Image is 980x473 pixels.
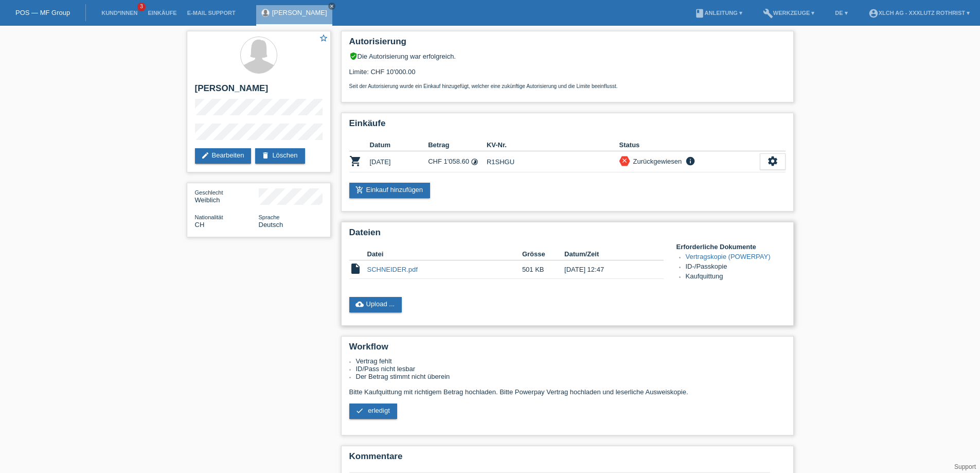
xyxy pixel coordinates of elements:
div: Limite: CHF 10'000.00 [349,60,786,89]
a: DE ▾ [830,10,852,16]
i: insert_drive_file [349,262,362,275]
th: Datum [370,139,429,151]
a: Support [954,463,976,470]
a: E-Mail Support [182,10,241,16]
i: cloud_upload [355,300,364,308]
li: Kaufquittung [686,272,786,282]
th: Status [619,139,760,151]
a: account_circleXLCH AG - XXXLutz Rothrist ▾ [863,10,975,16]
i: POSP00027101 [349,155,362,167]
div: Zurückgewiesen [630,156,682,167]
h2: [PERSON_NAME] [195,83,323,99]
a: Kund*innen [96,10,142,16]
th: Betrag [428,139,487,151]
h2: Dateien [349,227,786,243]
span: 3 [137,3,146,11]
th: Datei [367,248,522,260]
li: Vertrag fehlt [356,357,786,365]
a: Vertragskopie (POWERPAY) [686,253,771,260]
a: SCHNEIDER.pdf [367,266,418,273]
td: 501 KB [522,260,564,279]
i: close [621,157,628,164]
a: close [328,3,335,10]
span: Schweiz [195,221,205,229]
th: Datum/Zeit [564,248,649,260]
i: verified_user [349,52,358,60]
div: Bitte Kaufquittung mit richtigem Betrag hochladen. Bitte Powerpay Vertrag hochladen und leserlich... [349,357,786,427]
li: ID-/Passkopie [686,262,786,272]
span: erledigt [368,407,390,414]
a: Einkäufe [142,10,182,16]
span: Nationalität [195,214,223,220]
i: info [684,156,697,166]
i: book [694,8,705,19]
div: Weiblich [195,188,259,204]
a: buildWerkzeuge ▾ [758,10,820,16]
h4: Erforderliche Dokumente [676,243,786,251]
a: bookAnleitung ▾ [689,10,747,16]
li: ID/Pass nicht lesbar [356,365,786,373]
i: check [355,407,364,415]
span: Deutsch [259,221,283,229]
a: cloud_uploadUpload ... [349,297,402,312]
i: build [763,8,773,19]
h2: Kommentare [349,451,786,467]
i: add_shopping_cart [355,186,364,194]
a: add_shopping_cartEinkauf hinzufügen [349,183,431,198]
i: close [329,4,334,9]
i: edit [201,151,209,160]
a: star_border [319,33,328,44]
a: editBearbeiten [195,148,252,164]
a: POS — MF Group [15,9,70,16]
td: [DATE] [370,151,429,172]
th: Grösse [522,248,564,260]
span: Sprache [259,214,280,220]
li: Der Betrag stimmt nicht überein [356,373,786,380]
td: CHF 1'058.60 [428,151,487,172]
i: star_border [319,33,328,43]
td: [DATE] 12:47 [564,260,649,279]
i: account_circle [868,8,879,19]
i: delete [261,151,270,160]
h2: Workflow [349,342,786,357]
td: R1SHGU [487,151,619,172]
a: [PERSON_NAME] [272,9,327,16]
i: Fixe Raten - Zinsübernahme durch Kunde (6 Raten) [471,158,478,166]
i: settings [767,155,778,167]
a: check erledigt [349,404,397,419]
p: Seit der Autorisierung wurde ein Einkauf hinzugefügt, welcher eine zukünftige Autorisierung und d... [349,83,786,89]
span: Geschlecht [195,189,223,196]
div: Die Autorisierung war erfolgreich. [349,52,786,60]
h2: Einkäufe [349,118,786,134]
th: KV-Nr. [487,139,619,151]
h2: Autorisierung [349,37,786,52]
a: deleteLöschen [255,148,305,164]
